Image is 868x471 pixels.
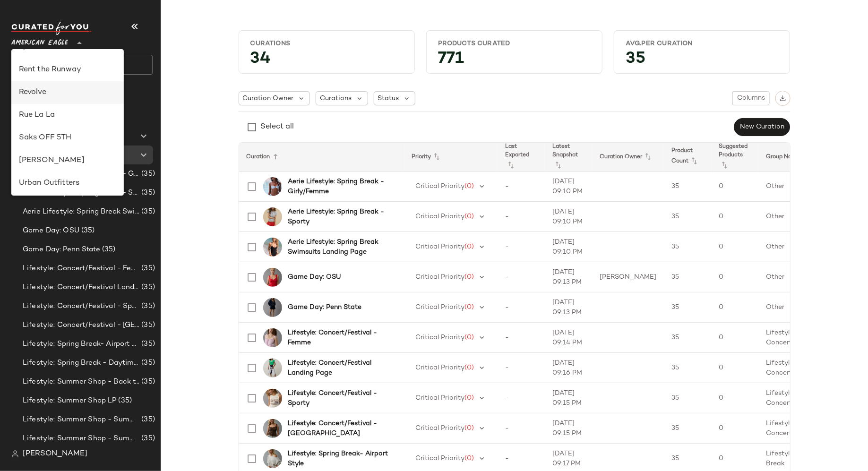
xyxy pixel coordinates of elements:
[758,262,826,292] td: Other
[139,414,155,425] span: (35)
[250,39,403,48] div: Curations
[618,52,786,69] div: 35
[263,389,282,408] img: 0301_6079_106_of
[498,383,545,413] td: -
[737,94,765,102] span: Columns
[288,328,393,348] b: Lifestyle: Concert/Festival - Femme
[416,394,465,402] span: Critical Priority
[23,225,79,236] span: Game Day: OSU
[780,95,786,102] img: svg%3e
[711,143,758,171] th: Suggested Products
[732,91,769,105] button: Columns
[498,143,545,171] th: Last Exported
[320,94,352,103] span: Curations
[545,232,592,262] td: [DATE] 09:10 PM
[416,455,465,462] span: Critical Priority
[416,425,465,432] span: Critical Priority
[498,353,545,383] td: -
[243,94,294,103] span: Curation Owner
[545,262,592,292] td: [DATE] 09:13 PM
[263,328,282,347] img: 2351_6057_577_of
[23,263,139,274] span: Lifestyle: Concert/Festival - Femme
[626,39,778,48] div: Avg.per Curation
[465,213,474,220] span: (0)
[23,282,139,293] span: Lifestyle: Concert/Festival Landing Page
[23,244,100,255] span: Game Day: Penn State
[545,292,592,323] td: [DATE] 09:13 PM
[23,433,139,444] span: Lifestyle: Summer Shop - Summer Internship
[239,143,404,171] th: Curation
[117,395,132,406] span: (35)
[438,39,591,48] div: Products Curated
[758,143,826,171] th: Group Name
[23,395,117,406] span: Lifestyle: Summer Shop LP
[416,183,465,190] span: Critical Priority
[711,413,758,444] td: 0
[465,455,474,462] span: (0)
[139,358,155,368] span: (35)
[288,177,393,197] b: Aerie Lifestyle: Spring Break - Girly/Femme
[416,334,465,341] span: Critical Priority
[758,383,826,413] td: Lifestyle: Concert/Festival
[263,268,282,287] img: 0358_6260_600_of
[139,206,155,217] span: (35)
[498,323,545,353] td: -
[288,449,393,469] b: Lifestyle: Spring Break- Airport Style
[664,292,711,323] td: 35
[263,419,282,438] img: 0358_6071_200_of
[19,87,116,98] div: Revolve
[79,225,95,236] span: (35)
[288,358,393,378] b: Lifestyle: Concert/Festival Landing Page
[592,143,664,171] th: Curation Owner
[11,49,124,196] div: undefined-list
[498,292,545,323] td: -
[288,388,393,408] b: Lifestyle: Concert/Festival - Sporty
[288,207,393,227] b: Aerie Lifestyle: Spring Break - Sporty
[465,304,474,311] span: (0)
[664,143,711,171] th: Product Count
[430,52,598,69] div: 771
[739,123,784,131] span: New Curation
[139,282,155,293] span: (35)
[243,52,411,69] div: 34
[288,272,341,282] b: Game Day: OSU
[416,243,465,250] span: Critical Priority
[664,202,711,232] td: 35
[465,183,474,190] span: (0)
[664,323,711,353] td: 35
[592,262,664,292] td: [PERSON_NAME]
[734,118,790,136] button: New Curation
[416,213,465,220] span: Critical Priority
[758,232,826,262] td: Other
[11,22,92,35] img: cfy_white_logo.C9jOOHJF.svg
[23,206,139,217] span: Aerie Lifestyle: Spring Break Swimsuits Landing Page
[139,320,155,331] span: (35)
[758,413,826,444] td: Lifestyle: Concert/Festival
[664,413,711,444] td: 35
[664,171,711,202] td: 35
[498,413,545,444] td: -
[545,202,592,232] td: [DATE] 09:10 PM
[139,188,155,198] span: (35)
[288,419,393,438] b: Lifestyle: Concert/Festival - [GEOGRAPHIC_DATA]
[545,413,592,444] td: [DATE] 09:15 PM
[416,274,465,281] span: Critical Priority
[23,414,139,425] span: Lifestyle: Summer Shop - Summer Abroad
[19,110,116,121] div: Rue La La
[139,433,155,444] span: (35)
[545,323,592,353] td: [DATE] 09:14 PM
[263,238,282,257] img: 0751_6009_073_of
[711,383,758,413] td: 0
[261,121,294,133] div: Select all
[545,353,592,383] td: [DATE] 09:16 PM
[416,364,465,371] span: Critical Priority
[664,353,711,383] td: 35
[758,202,826,232] td: Other
[498,202,545,232] td: -
[139,169,155,180] span: (35)
[23,358,139,368] span: Lifestyle: Spring Break - Daytime Casual
[498,232,545,262] td: -
[711,353,758,383] td: 0
[664,383,711,413] td: 35
[11,450,19,458] img: svg%3e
